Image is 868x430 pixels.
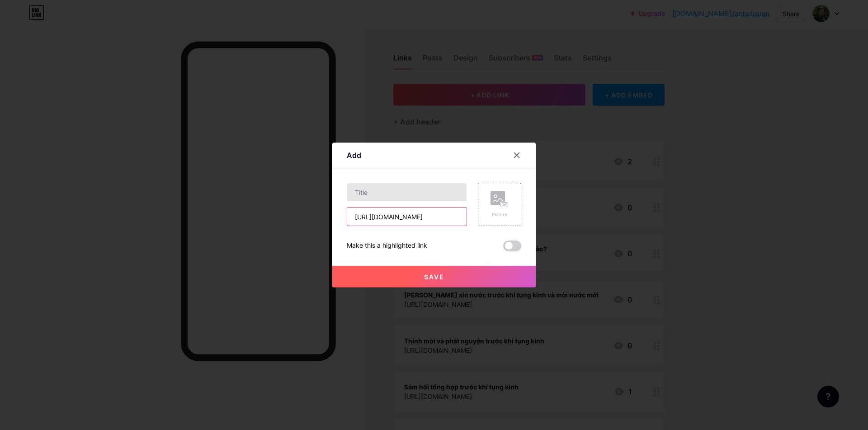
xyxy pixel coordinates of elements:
[424,273,444,281] span: Save
[347,150,361,161] div: Add
[347,183,467,201] input: Title
[347,240,427,251] div: Make this a highlighted link
[332,266,536,287] button: Save
[347,208,467,226] input: URL
[491,211,509,218] div: Picture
